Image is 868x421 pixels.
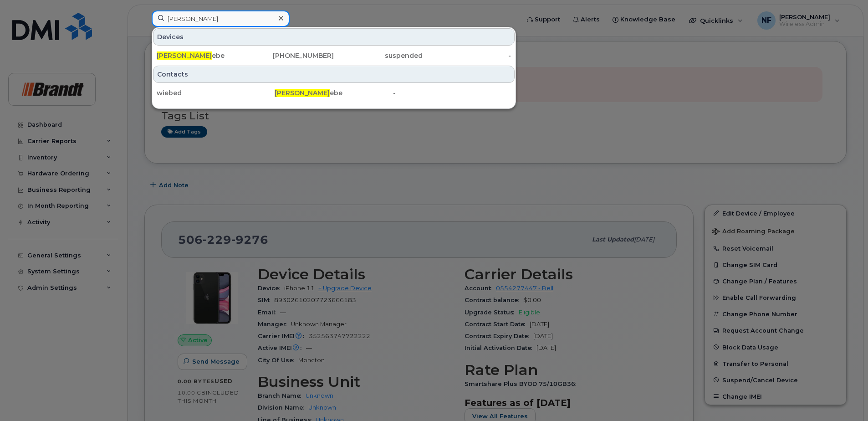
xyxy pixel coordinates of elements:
div: ebe [275,88,393,98]
div: Contacts [153,66,515,83]
div: [PHONE_NUMBER] [245,51,334,60]
span: [PERSON_NAME] [157,51,212,60]
span: [PERSON_NAME] [275,89,330,97]
a: wiebed[PERSON_NAME]ebe- [153,85,515,101]
div: ebe [157,51,245,60]
input: Find something... [152,10,290,27]
a: [PERSON_NAME]ebe[PHONE_NUMBER]suspended- [153,47,515,64]
div: Devices [153,28,515,46]
div: - [393,88,511,98]
div: wiebed [157,88,275,98]
div: - [423,51,511,60]
div: suspended [334,51,423,60]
